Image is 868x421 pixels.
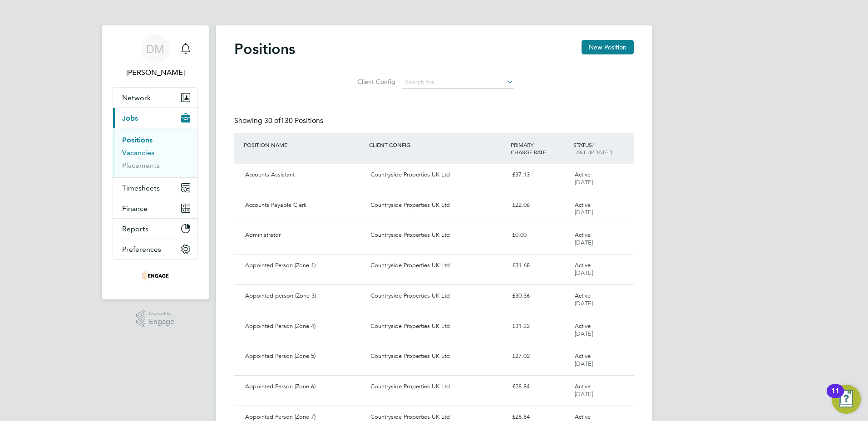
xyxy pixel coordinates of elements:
span: [DATE] [575,239,593,246]
span: Reports [122,225,148,233]
div: Showing [234,116,325,126]
div: STATUS [571,137,634,160]
img: hawkmoore-logo-retina.png [142,269,169,283]
span: / [592,141,594,148]
input: Search for... [402,76,514,89]
button: Reports [113,219,197,239]
a: Positions [122,136,153,144]
span: 30 of [264,116,281,125]
div: Appointed Person (Zone 6) [242,379,367,394]
div: Appointed person (Zone 3) [242,289,367,304]
div: £31.22 [508,319,571,334]
span: Active [575,352,591,360]
span: Preferences [122,245,161,254]
div: 11 [831,391,839,403]
div: Accounts Payable Clerk [242,198,367,213]
button: Jobs [113,108,197,128]
span: DM [146,43,164,55]
div: CLIENT CONFIG [367,137,508,153]
span: LAST UPDATED [573,148,612,156]
div: Countryside Properties UK Ltd [367,349,508,364]
span: Active [575,261,591,269]
a: DM[PERSON_NAME] [113,34,198,78]
span: Danny Moore [113,67,198,78]
span: Network [122,93,151,102]
div: Jobs [113,128,197,177]
div: Countryside Properties UK Ltd [367,319,508,334]
div: Countryside Properties UK Ltd [367,289,508,304]
a: Vacancies [122,148,154,157]
span: Active [575,201,591,209]
span: [DATE] [575,390,593,398]
div: Administrator [242,228,367,243]
button: Timesheets [113,178,197,198]
span: Active [575,231,591,239]
div: £27.02 [508,349,571,364]
span: [DATE] [575,178,593,186]
div: £31.68 [508,258,571,273]
span: Active [575,413,591,421]
div: Countryside Properties UK Ltd [367,228,508,243]
span: [DATE] [575,299,593,307]
button: Preferences [113,239,197,259]
div: Countryside Properties UK Ltd [367,379,508,394]
div: Accounts Assistant [242,167,367,182]
a: Powered byEngage [136,310,175,328]
span: Active [575,292,591,299]
span: Finance [122,204,148,213]
span: Powered by [149,310,174,318]
span: [DATE] [575,269,593,277]
a: Go to home page [113,269,198,283]
div: £22.06 [508,198,571,213]
button: Finance [113,198,197,218]
span: Active [575,382,591,390]
span: [DATE] [575,330,593,338]
button: Network [113,88,197,108]
span: Active [575,171,591,178]
div: Countryside Properties UK Ltd [367,167,508,182]
label: Client Config [355,78,395,86]
span: Jobs [122,114,138,122]
span: Timesheets [122,184,160,192]
div: £30.36 [508,289,571,304]
div: Appointed Person (Zone 4) [242,319,367,334]
div: £0.00 [508,228,571,243]
span: Engage [149,318,174,326]
div: Appointed Person (Zone 1) [242,258,367,273]
div: POSITION NAME [242,137,367,153]
div: PRIMARY CHARGE RATE [508,137,571,160]
button: New Position [582,40,634,54]
span: [DATE] [575,208,593,216]
div: £37.13 [508,167,571,182]
a: Placements [122,161,160,170]
div: Countryside Properties UK Ltd [367,258,508,273]
div: Countryside Properties UK Ltd [367,198,508,213]
span: 130 Positions [264,116,323,125]
nav: Main navigation [102,25,209,299]
div: £28.84 [508,379,571,394]
div: Appointed Person (Zone 5) [242,349,367,364]
span: [DATE] [575,360,593,367]
span: Active [575,322,591,330]
h2: Positions [234,40,295,58]
button: Open Resource Center, 11 new notifications [832,385,861,414]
